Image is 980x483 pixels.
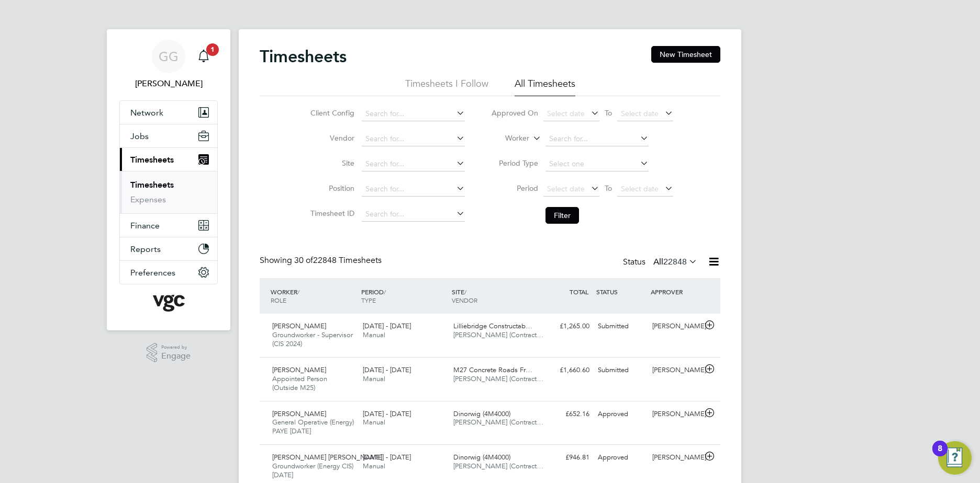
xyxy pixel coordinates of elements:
[120,171,217,213] div: Timesheets
[362,107,465,121] input: Search for...
[119,77,218,90] span: Gauri Gautam
[272,374,327,392] span: Appointed Person (Outside M25)
[362,182,465,197] input: Search for...
[453,453,510,462] span: Dinorwig (4M4000)
[272,462,353,479] span: Groundworker (Energy CIS) [DATE]
[938,441,972,475] button: Open Resource Center, 8 new notifications
[120,214,217,237] button: Finance
[307,158,354,168] label: Site
[648,362,703,379] div: [PERSON_NAME]
[594,318,648,335] div: Submitted
[362,132,465,146] input: Search for...
[307,183,354,193] label: Position
[653,257,697,267] label: All
[602,181,615,195] span: To
[268,282,359,309] div: WORKER
[602,106,615,120] span: To
[453,321,532,330] span: Lilliebridge Constructab…
[545,132,649,146] input: Search for...
[491,108,538,118] label: Approved On
[363,330,385,339] span: Manual
[307,133,354,143] label: Vendor
[648,406,703,423] div: [PERSON_NAME]
[453,330,543,339] span: [PERSON_NAME] (Contract…
[130,131,149,141] span: Jobs
[384,287,386,296] span: /
[294,255,313,266] span: 30 of
[272,418,354,435] span: General Operative (Energy) PAYE [DATE]
[107,29,230,330] nav: Main navigation
[938,448,942,462] div: 8
[363,418,385,427] span: Manual
[491,183,538,193] label: Period
[363,374,385,383] span: Manual
[648,282,703,301] div: APPROVER
[120,124,217,147] button: Jobs
[193,40,214,73] a: 1
[120,148,217,171] button: Timesheets
[363,409,411,418] span: [DATE] - [DATE]
[307,108,354,118] label: Client Config
[547,109,585,118] span: Select date
[363,462,385,470] span: Manual
[449,282,540,309] div: SITE
[570,287,588,296] span: TOTAL
[545,157,649,171] input: Select one
[297,287,299,296] span: /
[130,180,174,190] a: Timesheets
[159,50,179,63] span: GG
[161,352,191,361] span: Engage
[361,296,376,304] span: TYPE
[130,268,175,278] span: Preferences
[623,255,699,270] div: Status
[271,296,286,304] span: ROLE
[272,330,353,348] span: Groundworker - Supervisor (CIS 2024)
[120,261,217,284] button: Preferences
[545,207,579,224] button: Filter
[594,406,648,423] div: Approved
[453,462,543,470] span: [PERSON_NAME] (Contract…
[515,77,575,96] li: All Timesheets
[130,108,163,118] span: Network
[648,318,703,335] div: [PERSON_NAME]
[453,418,543,427] span: [PERSON_NAME] (Contract…
[405,77,488,96] li: Timesheets I Follow
[272,409,326,418] span: [PERSON_NAME]
[482,133,529,144] label: Worker
[119,295,218,312] a: Go to home page
[663,257,687,267] span: 22848
[594,449,648,466] div: Approved
[621,109,659,118] span: Select date
[594,282,648,301] div: STATUS
[147,343,191,363] a: Powered byEngage
[272,365,326,374] span: [PERSON_NAME]
[120,101,217,124] button: Network
[260,255,384,266] div: Showing
[206,43,219,56] span: 1
[130,244,161,254] span: Reports
[453,409,510,418] span: Dinorwig (4M4000)
[539,318,594,335] div: £1,265.00
[594,362,648,379] div: Submitted
[539,362,594,379] div: £1,660.60
[453,374,543,383] span: [PERSON_NAME] (Contract…
[130,155,174,165] span: Timesheets
[272,321,326,330] span: [PERSON_NAME]
[539,406,594,423] div: £652.16
[260,46,347,67] h2: Timesheets
[621,184,659,193] span: Select date
[452,296,477,304] span: VENDOR
[648,449,703,466] div: [PERSON_NAME]
[161,343,191,352] span: Powered by
[120,237,217,260] button: Reports
[362,157,465,171] input: Search for...
[362,207,465,222] input: Search for...
[272,453,382,462] span: [PERSON_NAME] [PERSON_NAME]
[547,184,585,193] span: Select date
[651,46,720,63] button: New Timesheet
[294,255,382,266] span: 22848 Timesheets
[363,365,411,374] span: [DATE] - [DATE]
[363,321,411,330] span: [DATE] - [DATE]
[464,287,466,296] span: /
[130,194,166,204] a: Expenses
